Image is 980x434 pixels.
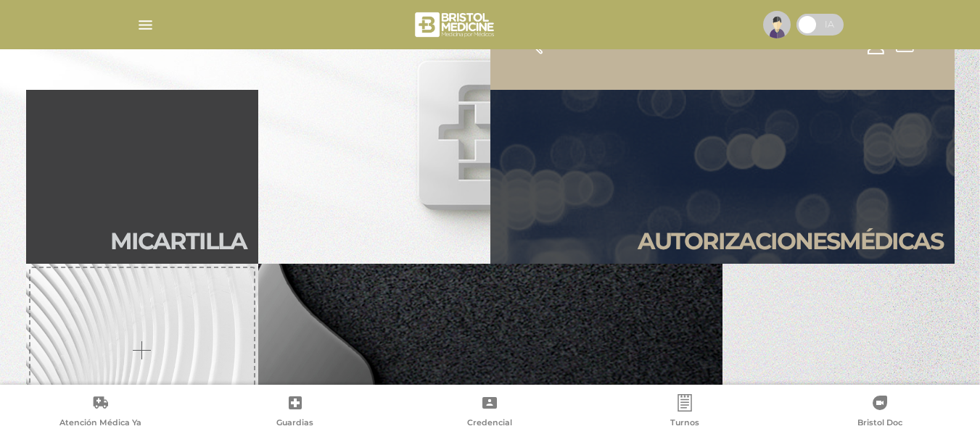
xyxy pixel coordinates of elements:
a: Autorizacionesmédicas [490,90,955,264]
img: bristol-medicine-blanco.png [413,7,499,42]
a: Credencial [392,394,588,431]
a: Bristol Doc [782,394,977,431]
a: Micartilla [26,90,258,264]
h2: Autori zaciones médicas [638,228,943,255]
img: Cober_menu-lines-white.svg [136,16,155,34]
img: profile-placeholder.svg [763,11,791,38]
h2: Mi car tilla [110,228,247,255]
a: Guardias [198,394,393,431]
span: Credencial [467,417,512,430]
a: Turnos [588,394,783,431]
span: Guardias [276,417,313,430]
span: Turnos [670,417,699,430]
span: Atención Médica Ya [59,417,141,430]
span: Bristol Doc [857,417,902,430]
a: Atención Médica Ya [3,394,198,431]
